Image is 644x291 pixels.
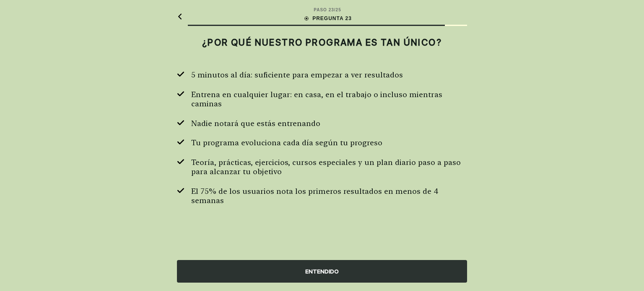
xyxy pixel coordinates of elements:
div: PREGUNTA 23 [303,15,352,22]
span: El 75% de los usuarios nota los primeros resultados en menos de 4 semanas [191,187,467,206]
h2: ¿POR QUÉ NUESTRO PROGRAMA ES TAN ÚNICO? [177,37,467,48]
span: Tu programa evoluciona cada día según tu progreso [191,138,382,148]
span: Teoría, prácticas, ejercicios, cursos especiales y un plan diario paso a paso para alcanzar tu ob... [191,158,467,177]
div: PASO 23 / 25 [314,7,341,13]
span: Nadie notará que estás entrenando [191,119,320,129]
span: 5 minutos al día: suficiente para empezar a ver resultados [191,70,403,80]
span: Entrena en cualquier lugar: en casa, en el trabajo o incluso mientras caminas [191,90,467,109]
div: ENTENDIDO [177,260,467,283]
